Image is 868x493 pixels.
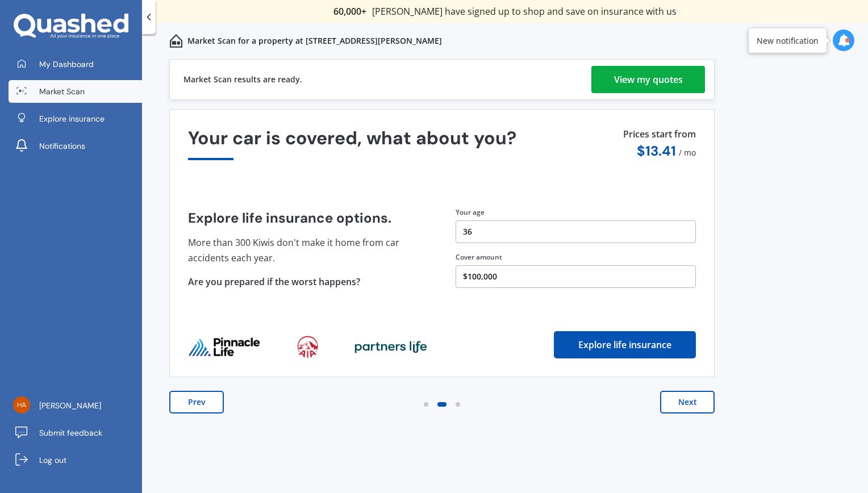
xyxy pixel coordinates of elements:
span: Submit feedback [39,427,102,438]
a: Market Scan [9,80,142,103]
div: Your car is covered, what about you? [188,128,696,160]
a: View my quotes [591,66,705,93]
img: home-and-contents.b802091223b8502ef2dd.svg [169,34,183,48]
img: 09c0cf6834f1d5a18b1660b751f2f027 [13,396,30,413]
div: Your age [456,207,696,218]
p: More than 300 Kiwis don't make it home from car accidents each year. [188,235,428,265]
a: Log out [9,449,142,471]
button: Prev [169,391,224,413]
span: [PERSON_NAME] [39,400,101,411]
p: Market Scan for a property at [STREET_ADDRESS][PERSON_NAME] [187,35,442,47]
button: Next [660,391,715,413]
div: Market Scan results are ready. [183,60,302,99]
div: New notification [757,35,819,46]
div: Cover amount [456,252,696,262]
a: Notifications [9,135,142,157]
button: Explore life insurance [554,331,696,358]
img: life_provider_logo_2 [354,340,427,354]
span: Are you prepared if the worst happens? [188,275,360,288]
button: $100,000 [456,265,696,288]
span: Explore insurance [39,113,105,124]
a: My Dashboard [9,53,142,76]
h4: Explore life insurance options. [188,210,428,226]
span: My Dashboard [39,59,94,70]
span: Log out [39,454,66,466]
span: $ 13.41 [637,142,676,160]
a: Explore insurance [9,107,142,130]
a: [PERSON_NAME] [9,394,142,417]
span: Notifications [39,140,85,152]
span: Market Scan [39,86,85,97]
button: 36 [456,220,696,243]
img: life_provider_logo_1 [297,336,318,358]
p: Prices start from [623,128,696,143]
span: / mo [679,147,696,158]
a: Submit feedback [9,421,142,444]
img: life_provider_logo_0 [188,337,261,357]
div: View my quotes [614,66,683,93]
